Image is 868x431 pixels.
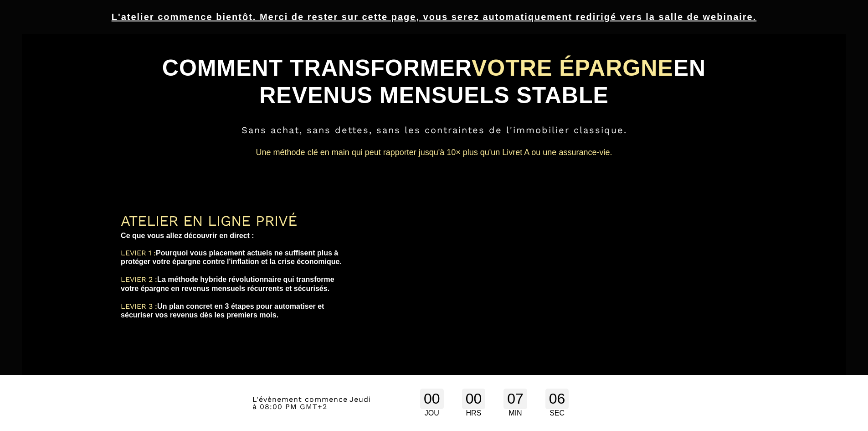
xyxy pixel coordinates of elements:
[420,409,444,417] div: JOU
[121,302,326,319] b: Un plan concret en 3 étapes pour automatiser et sécuriser vos revenus dès les premiers mois.
[462,409,486,417] div: HRS
[121,275,336,292] b: La méthode hybride révolutionnaire qui transforme votre épargne en revenus mensuels récurrents et...
[121,275,157,284] span: LEVIER 2 :
[121,249,342,265] b: Pourquoi vous placement actuels ne suffisent plus à protéger votre épargne contre l'inflation et ...
[121,302,157,311] span: LEVIER 3 :
[121,232,254,239] b: Ce que vous allez découvrir en direct :
[545,389,569,409] div: 06
[241,125,627,135] span: Sans achat, sans dettes, sans les contraintes de l'immobilier classique.
[112,12,757,22] u: L'atelier commence bientôt. Merci de rester sur cette page, vous serez automatiquement redirigé v...
[462,389,486,409] div: 00
[252,395,371,411] span: Jeudi à 08:00 PM GMT+2
[256,148,612,157] span: Une méthode clé en main qui peut rapporter jusqu'à 10× plus qu'un Livret A ou une assurance-vie.
[545,409,569,417] div: SEC
[503,409,527,417] div: MIN
[121,50,747,114] h1: COMMENT TRANSFORMER EN REVENUS MENSUELS STABLE
[121,212,345,229] div: ATELIER EN LIGNE PRIVÉ
[503,389,527,409] div: 07
[420,389,444,409] div: 00
[252,395,348,404] span: L'évènement commence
